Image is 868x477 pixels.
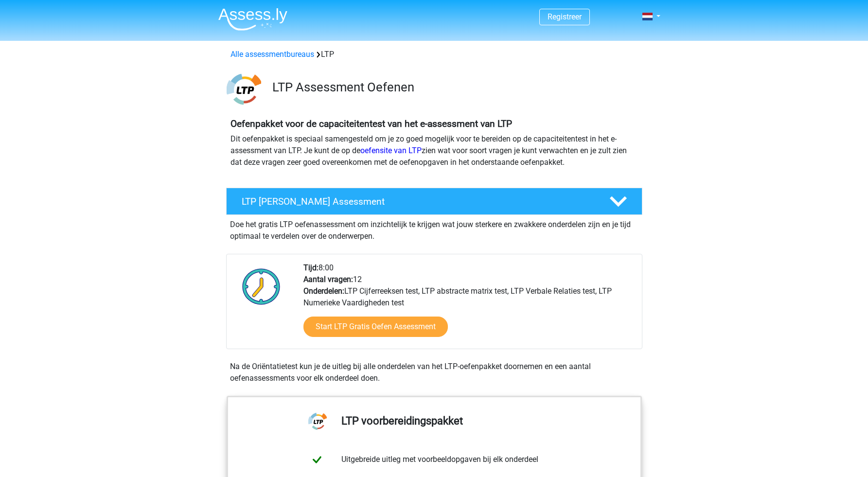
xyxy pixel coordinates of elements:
h4: LTP [PERSON_NAME] Assessment [242,196,594,207]
a: oefensite van LTP [360,146,422,155]
img: ltp.png [227,72,261,106]
b: Tijd: [303,263,319,272]
a: LTP [PERSON_NAME] Assessment [222,188,646,215]
p: Dit oefenpakket is speciaal samengesteld om je zo goed mogelijk voor te bereiden op de capaciteit... [230,133,638,168]
div: Na de Oriëntatietest kun je de uitleg bij alle onderdelen van het LTP-oefenpakket doornemen en ee... [226,361,642,384]
img: Assessly [218,8,287,31]
img: Klok [237,262,286,311]
h3: LTP Assessment Oefenen [272,80,635,95]
a: Registreer [548,12,582,21]
b: Aantal vragen: [303,275,353,284]
a: Start LTP Gratis Oefen Assessment [303,317,448,337]
a: Alle assessmentbureaus [230,50,314,59]
b: Onderdelen: [303,286,344,296]
b: Oefenpakket voor de capaciteitentest van het e-assessment van LTP [230,118,512,129]
div: Doe het gratis LTP oefenassessment om inzichtelijk te krijgen wat jouw sterkere en zwakkere onder... [226,215,642,242]
div: LTP [227,49,642,60]
div: 8:00 12 LTP Cijferreeksen test, LTP abstracte matrix test, LTP Verbale Relaties test, LTP Numerie... [296,262,641,349]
